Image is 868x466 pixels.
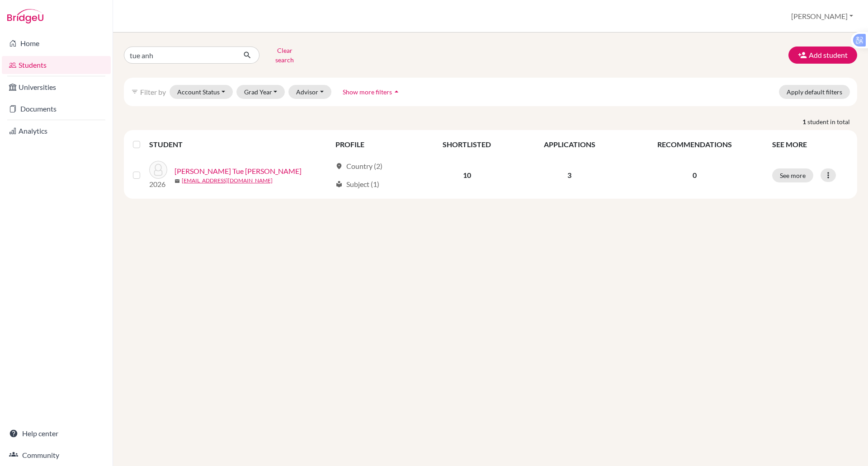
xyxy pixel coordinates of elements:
th: PROFILE [330,134,417,155]
img: Bridge-U [7,9,43,23]
button: Show more filtersarrow_drop_up [335,85,409,99]
i: arrow_drop_up [392,87,401,96]
a: Help center [2,424,111,443]
th: SEE MORE [767,134,854,155]
div: Subject (1) [335,179,379,190]
button: Advisor [288,85,331,99]
button: Apply default filters [779,85,850,99]
a: Home [2,34,111,52]
th: SHORTLISTED [417,134,517,155]
button: Add student [788,47,857,64]
button: See more [772,168,813,182]
p: 2026 [149,179,167,190]
span: student in total [807,117,857,126]
button: Clear search [259,43,310,67]
span: location_on [335,163,343,170]
a: [PERSON_NAME] Tue [PERSON_NAME] [175,166,302,177]
p: 0 [628,170,761,181]
a: Students [2,56,111,74]
a: Documents [2,100,111,118]
th: APPLICATIONS [517,134,622,155]
td: 3 [517,155,622,195]
input: Find student by name... [124,47,236,64]
span: local_library [335,181,343,188]
th: RECOMMENDATIONS [623,134,767,155]
span: Show more filters [343,88,392,96]
a: Analytics [2,122,111,140]
button: [PERSON_NAME] [787,8,857,25]
a: Community [2,446,111,464]
img: Nguyen, Hoang Tue Anh [149,161,167,179]
td: 10 [417,155,517,195]
i: filter_list [131,88,138,95]
a: [EMAIL_ADDRESS][DOMAIN_NAME] [182,177,273,185]
a: Universities [2,78,111,96]
span: Filter by [140,88,166,96]
button: Account Status [170,85,233,99]
button: Grad Year [236,85,285,99]
th: STUDENT [149,134,330,155]
span: mail [175,178,180,184]
div: Country (2) [335,161,382,172]
strong: 1 [802,117,807,126]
